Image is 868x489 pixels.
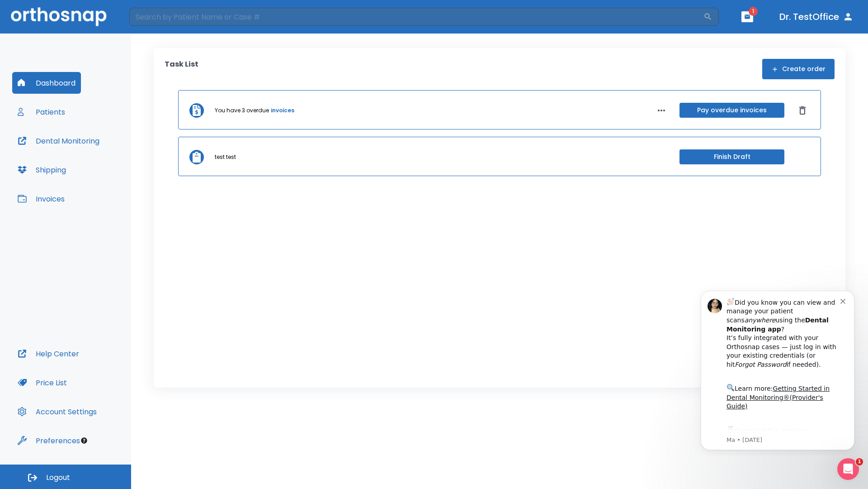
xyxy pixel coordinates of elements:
[39,144,120,161] a: App Store
[165,59,198,79] p: Task List
[153,14,160,21] button: Dismiss notification
[12,372,72,393] button: Price List
[12,343,85,364] button: Help Center
[795,103,810,118] button: Dismiss
[837,458,859,480] iframe: Intercom live chat
[679,103,784,118] button: Pay overdue invoices
[215,153,236,161] p: test test
[39,142,153,188] div: Download the app: | ​ Let us know if you need help getting started!
[271,106,294,115] a: invoices
[129,8,703,26] input: Search by Patient Name or Case #
[46,473,70,483] span: Logout
[12,101,71,123] button: Patients
[215,106,269,115] p: You have 3 overdue
[856,458,863,465] span: 1
[12,130,105,152] button: Dental Monitoring
[12,188,70,210] button: Invoices
[12,159,71,181] button: Shipping
[762,59,835,79] button: Create order
[12,401,102,422] button: Account Settings
[749,7,758,16] span: 1
[80,436,88,445] div: Tooltip anchor
[39,153,153,162] p: Message from Ma, sent 7w ago
[776,9,857,25] button: Dr. TestOffice
[679,149,784,164] button: Finish Draft
[12,72,81,94] button: Dashboard
[12,430,85,451] button: Preferences
[11,7,107,26] img: Orthosnap
[687,283,868,455] iframe: Intercom notifications message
